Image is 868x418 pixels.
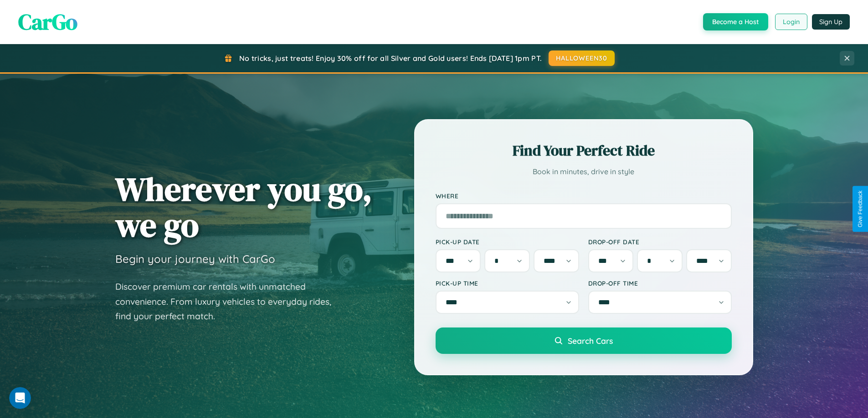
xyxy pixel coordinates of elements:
[436,141,732,161] h2: Find Your Perfect Ride
[588,238,732,246] label: Drop-off Date
[115,252,275,266] h3: Begin your journey with CarGo
[115,279,343,324] p: Discover premium car rentals with unmatched convenience. From luxury vehicles to everyday rides, ...
[588,279,732,287] label: Drop-off Time
[775,14,807,30] button: Login
[436,192,732,200] label: Where
[436,165,732,178] p: Book in minutes, drive in style
[18,7,77,37] span: CarGo
[568,336,613,346] span: Search Cars
[812,14,850,30] button: Sign Up
[436,327,732,354] button: Search Cars
[9,387,31,409] iframe: Intercom live chat
[703,13,768,30] button: Become a Host
[436,238,579,246] label: Pick-up Date
[115,171,372,243] h1: Wherever you go, we go
[857,191,863,227] div: Give Feedback
[436,279,579,287] label: Pick-up Time
[239,54,542,63] span: No tricks, just treats! Enjoy 30% off for all Silver and Gold users! Ends [DATE] 1pm PT.
[549,50,615,66] button: HALLOWEEN30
